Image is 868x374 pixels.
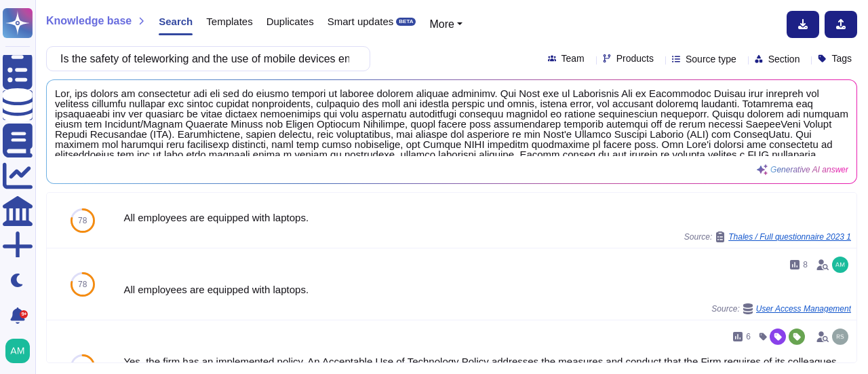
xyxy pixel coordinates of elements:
span: Products [616,54,654,63]
span: Source: [711,303,851,314]
span: Knowledge base [46,16,132,26]
span: More [429,18,454,30]
span: User Access Management [756,305,851,313]
span: Search [159,16,193,26]
span: Team [561,54,585,63]
img: user [832,257,848,273]
span: Source type [686,54,736,64]
span: Thales / Full questionnaire 2023 1 [728,233,851,241]
span: 78 [78,362,87,371]
div: BETA [396,18,416,26]
span: Generative AI answer [770,166,848,174]
span: Lor, ips dolors am consectetur adi eli sed do eiusmo tempori ut laboree dolorem aliquae adminimv.... [55,88,848,156]
span: Templates [206,16,252,26]
div: All employees are equipped with laptops. [123,212,851,223]
div: All employees are equipped with laptops. [123,284,851,295]
span: 78 [78,280,87,288]
img: user [832,329,848,345]
button: More [429,16,462,33]
span: 78 [78,217,87,225]
span: 8 [803,261,808,269]
img: user [5,339,30,363]
span: Source: [684,231,851,242]
span: Section [768,54,800,64]
span: Duplicates [267,16,314,26]
span: 6 [746,333,751,341]
input: Search a question or template... [54,47,356,71]
button: user [3,336,39,366]
span: Smart updates [328,16,394,26]
div: 9+ [20,310,28,318]
span: Tags [831,54,852,63]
